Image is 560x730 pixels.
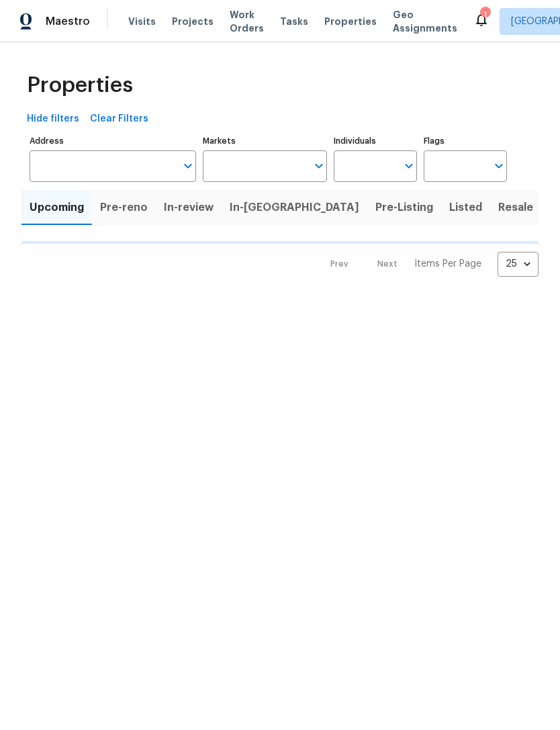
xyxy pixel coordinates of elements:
[128,15,156,28] span: Visits
[172,15,214,28] span: Projects
[27,79,133,92] span: Properties
[400,156,418,175] button: Open
[324,15,377,28] span: Properties
[203,137,328,145] label: Markets
[179,156,197,175] button: Open
[449,198,482,217] span: Listed
[498,198,533,217] span: Resale
[230,8,264,35] span: Work Orders
[375,198,433,217] span: Pre-Listing
[310,156,328,175] button: Open
[85,107,154,132] button: Clear Filters
[334,137,417,145] label: Individuals
[489,156,508,175] button: Open
[318,252,539,277] nav: Pagination Navigation
[21,107,85,132] button: Hide filters
[414,257,481,271] p: Items Per Page
[100,198,148,217] span: Pre-reno
[280,17,308,26] span: Tasks
[424,137,507,145] label: Flags
[90,111,148,128] span: Clear Filters
[30,137,196,145] label: Address
[230,198,359,217] span: In-[GEOGRAPHIC_DATA]
[164,198,214,217] span: In-review
[27,111,79,128] span: Hide filters
[480,8,489,21] div: 1
[393,8,457,35] span: Geo Assignments
[46,15,90,28] span: Maestro
[498,246,539,281] div: 25
[30,198,84,217] span: Upcoming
